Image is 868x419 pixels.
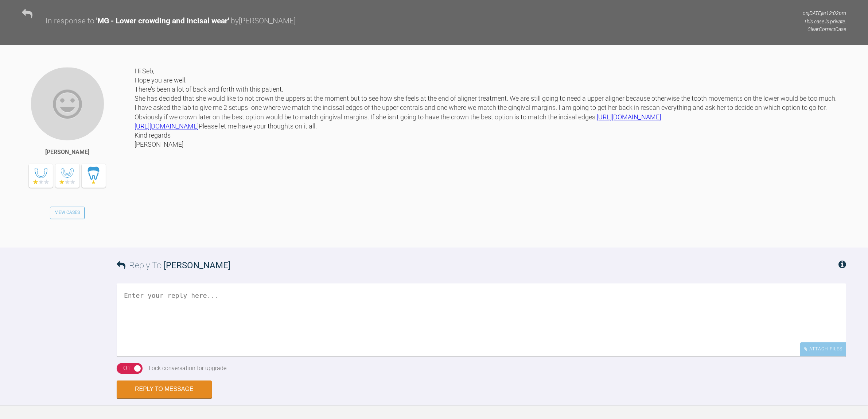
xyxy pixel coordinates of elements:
a: [URL][DOMAIN_NAME] [597,114,661,121]
div: [PERSON_NAME] [45,148,89,157]
img: neil noronha [30,67,105,141]
div: by [PERSON_NAME] [231,15,296,27]
div: Off [123,364,131,373]
button: Reply to Message [117,381,212,398]
p: ClearCorrect Case [803,26,846,34]
div: Attach Files [800,342,846,357]
div: Lock conversation for upgrade [149,364,227,373]
a: [URL][DOMAIN_NAME] [135,123,199,130]
p: on [DATE] at 12:02pm [803,9,846,17]
div: Hi Seb, Hope you are well. There's been a lot of back and forth with this patient. She has decide... [135,67,846,237]
h3: Reply To [117,259,230,273]
div: ' MG - Lower crowding and incisal wear ' [96,15,229,27]
p: This case is private. [803,18,846,26]
span: [PERSON_NAME] [164,261,230,271]
div: In response to [46,15,94,27]
a: View Cases [50,207,85,219]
